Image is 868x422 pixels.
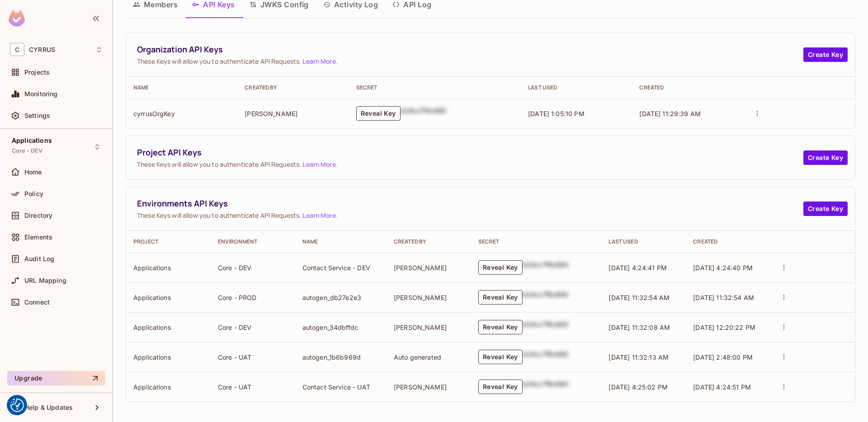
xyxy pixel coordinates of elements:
td: Applications [126,253,211,282]
span: Organization API Keys [137,44,803,55]
span: These Keys will allow you to authenticate API Requests. . [137,57,803,66]
button: Create Key [803,47,848,62]
div: Project [133,238,203,245]
td: Contact Service - DEV [295,253,387,282]
div: b24cc7f8c660 [523,350,569,364]
button: Reveal Key [478,290,523,305]
span: [DATE] 11:29:39 AM [639,110,701,117]
span: Projects [24,69,50,76]
span: Monitoring [24,90,58,98]
button: Reveal Key [478,380,523,394]
td: autogen_1b6b969d [295,342,387,372]
span: Applications [12,137,52,144]
span: [DATE] 2:48:00 PM [693,353,753,361]
span: Connect [24,299,50,306]
div: Secret [356,84,514,91]
td: Core - DEV [211,253,295,282]
span: Workspace: CYRRUS [29,46,55,53]
div: b24cc7f8c660 [401,106,447,121]
button: actions [778,321,790,333]
span: Policy [24,190,43,197]
span: Project API Keys [137,147,803,158]
div: Last Used [528,84,625,91]
div: b24cc7f8c660 [523,290,569,305]
td: [PERSON_NAME] [387,282,471,312]
td: autogen_34dbffdc [295,312,387,342]
span: These Keys will allow you to authenticate API Requests. . [137,211,803,220]
span: [DATE] 4:25:02 PM [609,383,668,391]
td: Core - UAT [211,372,295,402]
span: [DATE] 11:32:54 AM [609,294,670,301]
span: Core - DEV [12,147,43,155]
button: Upgrade [7,371,105,385]
span: [DATE] 11:32:54 AM [693,294,754,301]
td: Core - UAT [211,342,295,372]
div: Environment [218,238,288,245]
a: Learn More [302,57,335,66]
td: Core - PROD [211,282,295,312]
div: Name [302,238,379,245]
button: Create Key [803,150,848,165]
div: b24cc7f8c660 [523,380,569,394]
button: Reveal Key [478,260,523,275]
span: [DATE] 4:24:40 PM [693,264,753,272]
div: Created By [394,238,464,245]
td: Applications [126,372,211,402]
div: Secret [478,238,594,245]
button: actions [778,380,790,393]
button: actions [751,107,764,120]
span: Help & Updates [24,404,73,411]
img: SReyMgAAAABJRU5ErkJggg== [9,10,25,27]
span: Elements [24,234,52,241]
span: [DATE] 11:32:13 AM [609,353,669,361]
div: Name [133,84,230,91]
td: Core - DEV [211,312,295,342]
td: Applications [126,342,211,372]
td: [PERSON_NAME] [387,312,471,342]
td: autogen_db27e2e3 [295,282,387,312]
div: Created [639,84,736,91]
td: Auto generated [387,342,471,372]
span: [DATE] 11:32:08 AM [609,324,670,331]
span: [DATE] 4:24:51 PM [693,383,751,391]
div: Created [693,238,763,245]
button: actions [778,261,790,274]
div: Last Used [609,238,679,245]
button: Reveal Key [356,106,401,121]
div: b24cc7f8c660 [523,260,569,275]
td: [PERSON_NAME] [387,372,471,402]
span: [DATE] 1:05:10 PM [528,110,585,117]
td: [PERSON_NAME] [237,98,349,128]
div: Created By [245,84,341,91]
span: [DATE] 12:20:22 PM [693,324,755,331]
button: Consent Preferences [10,399,24,412]
span: Home [24,169,42,176]
button: Create Key [803,202,848,216]
td: [PERSON_NAME] [387,253,471,282]
img: Revisit consent button [10,399,24,412]
span: URL Mapping [24,277,66,284]
button: actions [778,291,790,304]
span: Settings [24,112,50,119]
span: Environments API Keys [137,198,803,209]
td: Applications [126,282,211,312]
span: C [10,43,24,56]
td: Contact Service - UAT [295,372,387,402]
button: actions [778,351,790,363]
span: These Keys will allow you to authenticate API Requests. . [137,160,803,169]
a: Learn More [302,211,335,220]
div: b24cc7f8c660 [523,320,569,334]
button: Reveal Key [478,350,523,364]
td: cyrrusOrgKey [126,98,237,128]
td: Applications [126,312,211,342]
a: Learn More [302,160,335,169]
span: [DATE] 4:24:41 PM [609,264,667,272]
span: Directory [24,212,52,219]
button: Reveal Key [478,320,523,334]
span: Audit Log [24,255,54,263]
